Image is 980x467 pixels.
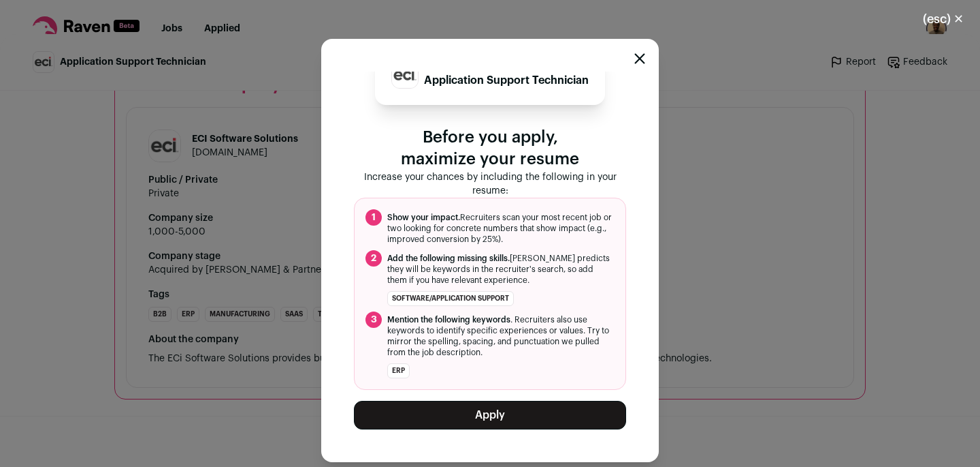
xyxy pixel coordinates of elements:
button: Close modal [906,4,980,34]
li: software/application support [387,291,514,306]
span: 2 [365,250,382,267]
button: Apply [354,401,626,430]
p: Application Support Technician [424,72,589,89]
img: 58c6d3ba5f1de7f01a6ca32b1432005c871072972fa2106c35eaf821015333af.jpg [392,62,418,88]
span: 3 [365,312,382,328]
p: Increase your chances by including the following in your resume: [354,170,626,198]
span: Mention the following keywords [387,316,510,324]
span: Add the following missing skills. [387,254,510,262]
span: 1 [365,209,382,226]
span: Show your impact. [387,213,460,222]
li: ERP [387,363,410,378]
span: . Recruiters also use keywords to identify specific experiences or values. Try to mirror the spel... [387,314,615,358]
button: Close modal [634,53,645,64]
span: Recruiters scan your most recent job or two looking for concrete numbers that show impact (e.g., ... [387,212,615,245]
span: [PERSON_NAME] predicts they will be keywords in the recruiter's search, so add them if you have r... [387,253,615,286]
p: Before you apply, maximize your resume [354,127,626,170]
